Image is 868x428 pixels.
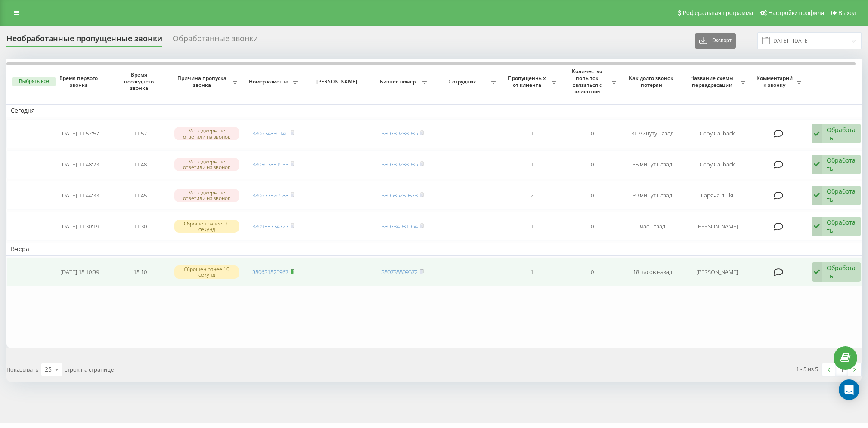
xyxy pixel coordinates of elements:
span: Время первого звонка [56,75,103,88]
button: Экспорт [695,33,736,49]
td: 18:10 [110,257,170,286]
td: 1 [502,212,562,241]
td: [DATE] 11:30:19 [50,212,110,241]
td: [DATE] 11:52:57 [50,119,110,148]
div: Менеджеры не ответили на звонок [174,158,239,171]
span: Бизнес номер [377,78,421,85]
td: 11:48 [110,150,170,179]
span: Как долго звонок потерян [629,75,676,88]
td: 0 [562,150,622,179]
td: 1 [502,119,562,148]
td: 2 [502,181,562,210]
span: Номер клиента [248,78,291,85]
div: Обработать [827,218,856,234]
a: 380631825967 [252,268,288,276]
div: 1 - 5 из 5 [796,365,818,373]
td: Copy Callback [682,119,751,148]
td: 0 [562,257,622,286]
a: 380674830140 [252,129,288,137]
a: 380955774727 [252,222,288,230]
td: 11:52 [110,119,170,148]
td: Гаряча лінія [682,181,751,210]
td: [DATE] 11:44:33 [50,181,110,210]
td: 11:45 [110,181,170,210]
td: час назад [622,212,682,241]
span: Время последнего звонка [117,71,163,92]
span: [PERSON_NAME] [311,78,365,85]
div: Менеджеры не ответили на звонок [174,189,239,202]
span: Настройки профиля [768,9,824,16]
td: 39 минут назад [622,181,682,210]
div: Open Intercom Messenger [839,379,859,400]
td: [DATE] 11:48:23 [50,150,110,179]
a: 380507851933 [252,160,288,168]
td: Сегодня [6,104,868,117]
a: 380734981064 [381,222,418,230]
td: 11:30 [110,212,170,241]
span: Название схемы переадресации [687,75,739,88]
div: Необработанные пропущенные звонки [6,34,162,47]
div: Обработать [827,264,856,280]
td: 1 [502,257,562,286]
td: 0 [562,181,622,210]
div: Менеджеры не ответили на звонок [174,127,239,140]
span: Пропущенных от клиента [506,75,550,88]
span: Реферальная программа [682,9,753,16]
div: Сброшен ранее 10 секунд [174,265,239,278]
div: Обработать [827,187,856,203]
a: 380739283936 [381,160,418,168]
a: 380738809572 [381,268,418,276]
span: Сотрудник [437,78,490,85]
span: Количество попыток связаться с клиентом [566,68,610,95]
td: Вчера [6,243,868,256]
td: 1 [502,150,562,179]
span: Показывать [6,366,39,373]
td: [PERSON_NAME] [682,212,751,241]
td: [DATE] 18:10:39 [50,257,110,286]
td: 35 минут назад [622,150,682,179]
td: [PERSON_NAME] [682,257,751,286]
a: 380739283936 [381,129,418,137]
button: Выбрать все [12,77,56,86]
td: 0 [562,212,622,241]
div: Сброшен ранее 10 секунд [174,220,239,233]
a: 380686250573 [381,191,418,199]
span: Причина пропуска звонка [174,75,231,88]
td: 31 минуту назад [622,119,682,148]
span: строк на странице [65,366,114,373]
span: Выход [838,9,856,16]
div: 25 [45,365,52,374]
div: Обработать [827,156,856,172]
a: 380677526988 [252,191,288,199]
td: 18 часов назад [622,257,682,286]
div: Обработать [827,126,856,142]
td: 0 [562,119,622,148]
div: Обработанные звонки [173,34,258,47]
td: Copy Callback [682,150,751,179]
span: Комментарий к звонку [756,75,795,88]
